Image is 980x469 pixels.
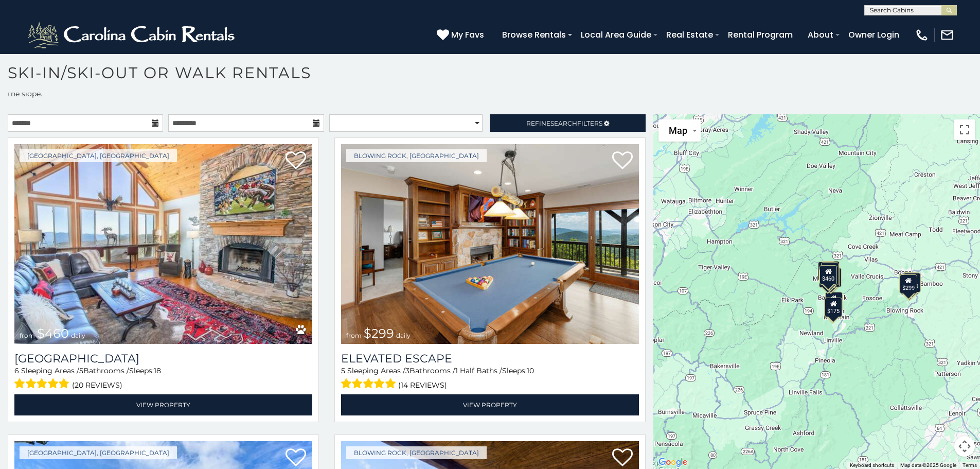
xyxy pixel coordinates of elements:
button: Keyboard shortcuts [850,462,894,469]
div: Sleeping Areas / Bathrooms / Sleeps: [14,366,312,392]
a: My Favs [437,28,487,42]
a: Open this area in Google Maps (opens a new window) [656,456,690,469]
img: phone-regular-white.png [915,28,929,42]
div: Sleeping Areas / Bathrooms / Sleeps: [341,366,639,392]
button: Toggle fullscreen view [954,119,975,140]
span: Refine Filters [526,119,602,127]
a: Blowing Rock, [GEOGRAPHIC_DATA] [346,149,487,162]
div: $395 [818,261,835,281]
h3: Mile High Lodge [14,352,312,366]
span: (20 reviews) [72,378,122,392]
span: $299 [364,326,394,341]
button: Change map style [658,119,701,142]
button: Map camera controls [954,436,975,457]
div: $155 [824,298,842,317]
span: from [20,332,35,339]
a: [GEOGRAPHIC_DATA], [GEOGRAPHIC_DATA] [20,149,177,162]
span: 18 [154,366,161,375]
div: $115 [822,260,840,280]
span: 3 [405,366,409,375]
span: 1 Half Baths / [455,366,502,375]
a: View Property [14,394,312,415]
span: 5 [79,366,83,375]
img: mail-regular-white.png [940,28,954,42]
a: RefineSearchFilters [490,114,645,132]
a: Terms (opens in new tab) [963,462,977,468]
a: Elevated Escape [341,352,639,366]
div: $240 [903,272,921,292]
div: $175 [903,272,921,292]
span: Map [669,125,687,136]
a: Mile High Lodge from $460 daily [14,144,312,344]
div: $190 [825,291,843,311]
div: $185 [901,275,919,295]
a: Blowing Rock, [GEOGRAPHIC_DATA] [346,446,487,459]
a: [GEOGRAPHIC_DATA] [14,352,312,366]
a: Add to favorites [612,447,633,469]
a: Real Estate [661,26,718,44]
a: About [803,26,839,44]
img: Mile High Lodge [14,144,312,344]
a: Owner Login [843,26,904,44]
span: 5 [341,366,345,375]
a: Local Area Guide [576,26,656,44]
span: from [346,332,362,339]
span: 10 [527,366,534,375]
img: White-1-2.png [26,20,239,50]
span: $460 [37,326,69,341]
a: [GEOGRAPHIC_DATA], [GEOGRAPHIC_DATA] [20,446,177,459]
a: Browse Rentals [497,26,571,44]
span: daily [396,332,411,339]
img: Google [656,456,690,469]
div: $175 [825,298,843,317]
div: $165 [821,262,839,281]
div: $299 [900,274,917,293]
span: 6 [14,366,19,375]
a: Rental Program [723,26,798,44]
span: My Favs [451,28,484,41]
div: $475 [819,268,836,288]
span: (14 reviews) [398,378,447,392]
div: $460 [820,265,838,285]
a: Add to favorites [612,150,633,172]
span: Search [550,119,577,127]
span: Map data ©2025 Google [900,462,956,468]
a: View Property [341,394,639,415]
a: Add to favorites [286,447,306,469]
span: daily [71,332,85,339]
a: Elevated Escape from $299 daily [341,144,639,344]
div: $570 [822,266,840,285]
img: Elevated Escape [341,144,639,344]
